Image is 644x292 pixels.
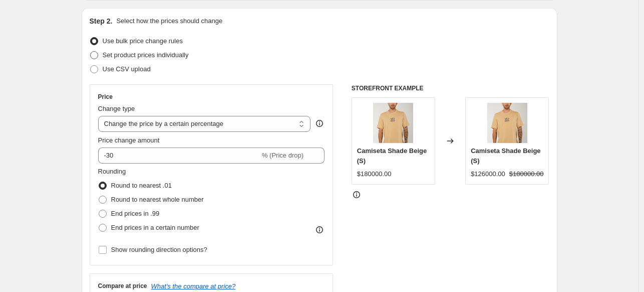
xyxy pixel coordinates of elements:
[352,84,549,92] h6: STOREFRONT EXAMPLE
[111,224,199,231] span: End prices in a certain number
[98,148,260,164] input: -15
[98,93,113,101] h3: Price
[373,103,413,143] img: Black21ECOM_1038_80x.jpg
[103,51,189,59] span: Set product prices individually
[471,169,505,179] div: $126000.00
[509,169,544,179] strike: $180000.00
[116,16,222,26] p: Select how the prices should change
[90,16,113,26] h2: Step 2.
[111,182,172,189] span: Round to nearest .01
[103,65,151,73] span: Use CSV upload
[103,37,183,45] span: Use bulk price change rules
[98,136,160,144] span: Price change amount
[98,168,126,175] span: Rounding
[487,103,527,143] img: Black21ECOM_1038_80x.jpg
[357,147,427,165] span: Camiseta Shade Beige (S)
[111,246,207,253] span: Show rounding direction options?
[471,147,540,165] span: Camiseta Shade Beige (S)
[98,282,147,290] h3: Compare at price
[151,282,236,290] button: What's the compare at price?
[111,210,160,217] span: End prices in .99
[314,118,325,128] div: help
[357,169,392,179] div: $180000.00
[111,196,204,203] span: Round to nearest whole number
[262,152,303,159] span: % (Price drop)
[98,105,135,112] span: Change type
